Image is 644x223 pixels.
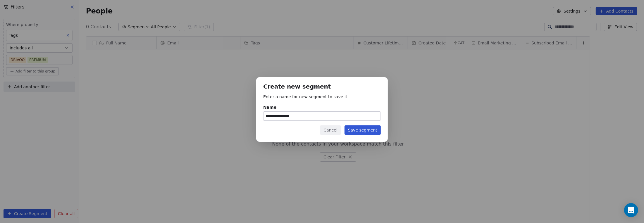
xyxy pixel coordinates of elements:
input: Name [264,112,380,120]
h1: Create new segment [263,84,381,90]
p: Enter a name for new segment to save it [263,94,381,100]
div: Name [263,104,381,110]
button: Cancel [320,125,341,135]
button: Save segment [345,125,381,135]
